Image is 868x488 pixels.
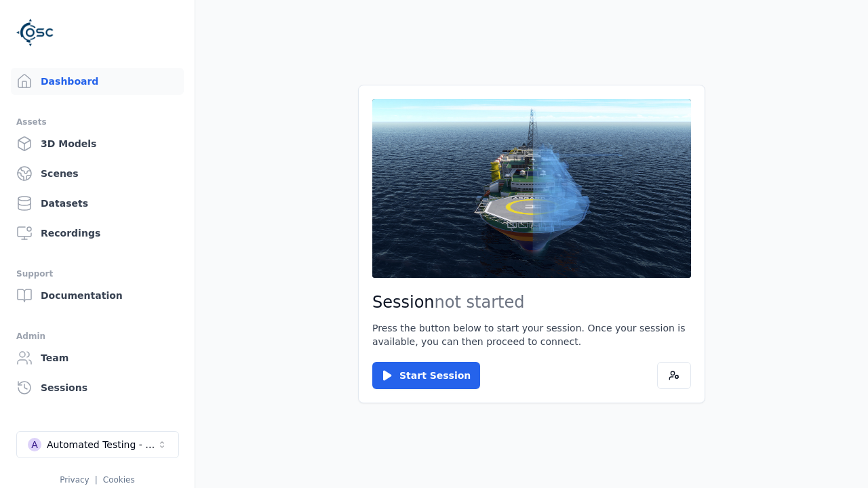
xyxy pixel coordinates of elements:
button: Select a workspace [16,431,179,458]
a: Documentation [11,282,184,309]
h2: Session [372,291,691,313]
img: Logo [16,14,54,52]
a: Scenes [11,160,184,187]
div: Support [16,266,178,282]
a: 3D Models [11,130,184,157]
a: Team [11,344,184,371]
a: Dashboard [11,68,184,95]
div: Assets [16,114,178,130]
div: Automated Testing - Playwright [47,438,157,451]
p: Press the button below to start your session. Once your session is available, you can then procee... [372,321,691,348]
span: not started [435,293,525,312]
button: Start Session [372,362,480,389]
span: | [95,475,98,485]
div: Admin [16,328,178,344]
a: Cookies [103,475,135,485]
div: A [28,438,41,451]
a: Privacy [60,475,89,485]
a: Sessions [11,374,184,401]
a: Recordings [11,220,184,247]
a: Datasets [11,190,184,217]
